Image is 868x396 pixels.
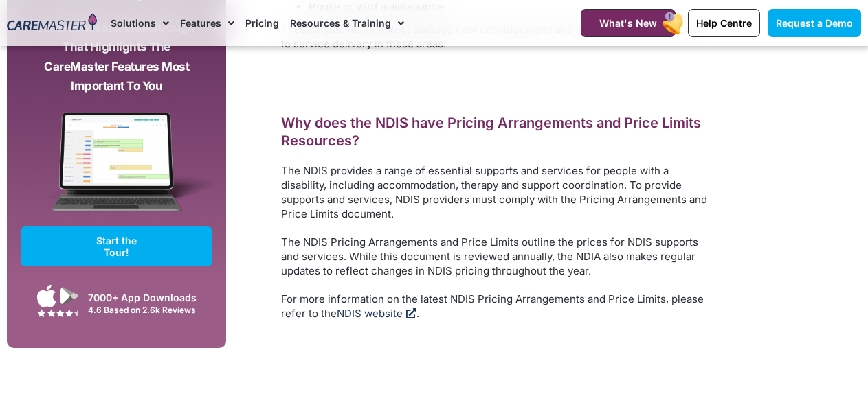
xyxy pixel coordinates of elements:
span: Help Centre [696,17,752,29]
div: 4.6 Based on 2.6k Reviews [88,305,205,315]
img: CareMaster Software Mockup on Screen [21,112,212,226]
img: Google Play Store App Review Stars [37,309,78,317]
p: The NDIS Pricing Arrangements and Price Limits outline the prices for NDIS supports and services.... [281,235,714,278]
span: What's New [599,17,657,29]
div: 7000+ App Downloads [88,290,205,305]
p: The NDIS provides a range of essential supports and services for people with a disability, includ... [281,163,714,221]
img: CareMaster Logo [7,13,97,33]
a: Help Centre [688,9,760,37]
a: What's New [581,9,676,37]
img: Google Play App Icon [60,286,79,306]
a: NDIS website [337,307,416,320]
p: A personalised walkthrough that highlights the CareMaster features most important to you [31,18,202,96]
a: Request a Demo [768,9,861,37]
h2: Why does the NDIS have Pricing Arrangements and Price Limits Resources? [281,114,714,150]
p: For more information on the latest NDIS Pricing Arrangements and Price Limits, please refer to the . [281,292,714,321]
span: Start the Tour! [84,235,149,258]
a: Start the Tour! [21,226,212,266]
img: Apple App Store Icon [37,284,56,307]
span: Request a Demo [776,17,853,29]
